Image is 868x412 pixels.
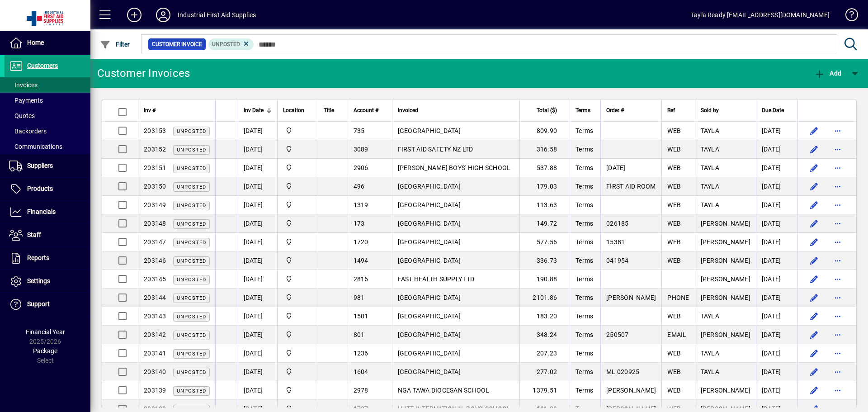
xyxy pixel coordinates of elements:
span: INDUSTRIAL FIRST AID SUPPLIES LTD [283,181,312,191]
span: Unposted [177,147,206,153]
span: Unposted [177,277,206,283]
div: Account # [354,105,387,115]
span: WEB [667,257,681,264]
span: [PERSON_NAME] [701,275,750,283]
span: TAYLA [701,146,719,153]
span: 203151 [144,164,166,171]
span: INDUSTRIAL FIRST AID SUPPLIES LTD [283,274,312,284]
span: Suppliers [27,162,53,169]
span: Terms [576,387,593,394]
button: Filter [98,36,132,52]
td: 1379.51 [519,381,570,400]
span: Terms [576,238,593,246]
td: [DATE] [756,196,797,214]
span: TAYLA [701,164,719,171]
button: Edit [807,346,821,360]
span: Unposted [177,128,206,134]
span: [PERSON_NAME] [606,294,656,301]
span: WEB [667,127,681,134]
span: Terms [576,350,593,357]
span: 203153 [144,127,166,134]
button: More options [830,346,845,360]
a: Support [5,293,90,316]
span: WEB [667,350,681,357]
span: NGA TAWA DIOCESAN SCHOOL [398,387,490,394]
a: Financials [5,201,90,223]
span: INDUSTRIAL FIRST AID SUPPLIES LTD [283,348,312,358]
span: 203140 [144,368,166,375]
span: Add [814,70,841,77]
span: TAYLA [701,313,719,320]
button: More options [830,235,845,249]
button: Profile [149,7,178,23]
span: Terms [576,368,593,375]
span: 250507 [606,331,629,338]
span: [GEOGRAPHIC_DATA] [398,294,461,301]
button: Edit [807,309,821,323]
span: Financial Year [26,328,65,336]
span: EMAIL [667,331,686,338]
span: [GEOGRAPHIC_DATA] [398,257,461,264]
span: INDUSTRIAL FIRST AID SUPPLIES LTD [283,237,312,247]
td: [DATE] [756,140,797,159]
button: Add [812,65,844,81]
span: WEB [667,183,681,190]
span: 1604 [354,368,368,375]
button: Edit [807,253,821,268]
span: WEB [667,313,681,320]
span: Inv Date [244,105,264,115]
a: Products [5,178,90,200]
td: 149.72 [519,214,570,233]
span: Terms [576,164,593,171]
span: INDUSTRIAL FIRST AID SUPPLIES LTD [283,256,312,265]
span: 173 [354,220,365,227]
button: More options [830,383,845,398]
span: Title [324,105,334,115]
div: Location [283,105,312,115]
td: [DATE] [238,122,277,140]
td: 316.58 [519,140,570,159]
span: 203142 [144,331,166,338]
span: INDUSTRIAL FIRST AID SUPPLIES LTD [283,385,312,395]
td: [DATE] [238,214,277,233]
span: [GEOGRAPHIC_DATA] [398,350,461,357]
span: Unposted [177,351,206,357]
span: Unposted [177,332,206,338]
td: [DATE] [756,233,797,251]
a: Home [5,32,90,54]
span: WEB [667,220,681,227]
span: 203144 [144,294,166,301]
span: 026185 [606,220,629,227]
span: INDUSTRIAL FIRST AID SUPPLIES LTD [283,330,312,340]
span: Unposted [177,166,206,171]
span: Support [27,300,50,308]
button: More options [830,179,845,194]
td: 809.90 [519,122,570,140]
td: 348.24 [519,326,570,344]
button: Edit [807,235,821,249]
span: TAYLA [701,201,719,208]
button: More options [830,309,845,323]
span: [PERSON_NAME] [701,238,750,246]
span: [GEOGRAPHIC_DATA] [398,313,461,320]
span: Customer Invoice [152,40,202,49]
span: 801 [354,331,365,338]
span: [GEOGRAPHIC_DATA] [398,368,461,375]
a: Suppliers [5,155,90,177]
button: Edit [807,383,821,398]
span: [PERSON_NAME] BOYS' HIGH SCHOOL [398,164,511,171]
span: Staff [27,231,41,238]
button: More options [830,216,845,231]
span: WEB [667,146,681,153]
td: [DATE] [238,177,277,196]
td: [DATE] [238,140,277,159]
span: 1319 [354,201,368,208]
td: 336.73 [519,251,570,270]
button: More options [830,161,845,175]
td: 2101.86 [519,289,570,307]
div: Ref [667,105,689,115]
span: TAYLA [701,368,719,375]
td: [DATE] [756,122,797,140]
td: [DATE] [238,289,277,307]
div: Order # [606,105,656,115]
